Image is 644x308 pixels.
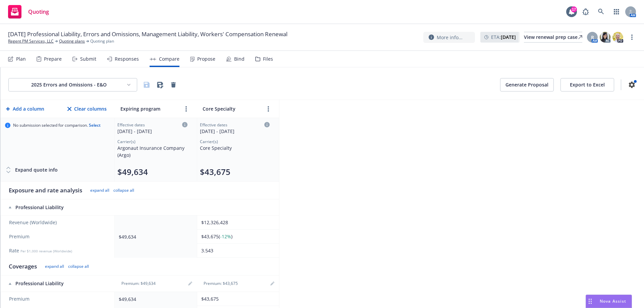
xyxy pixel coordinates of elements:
span: $43,675 ( ) [201,233,232,240]
div: Responses [115,56,139,62]
button: expand all [45,264,64,269]
button: collapse all [113,188,134,193]
button: 2025 Errors and Omissions - E&O [8,78,137,91]
div: Carrier(s) [117,139,187,144]
span: Premium [9,296,108,302]
div: Files [263,56,273,62]
a: Report a Bug [579,5,592,18]
button: Expand quote info [5,163,58,177]
div: Plan [16,56,26,62]
div: Click to edit column carrier quote details [200,122,270,135]
div: $43,675 [201,295,272,302]
div: [DATE] - [DATE] [200,128,270,135]
span: Nova Assist [600,298,626,304]
span: More info... [437,34,463,41]
div: Bind [234,56,245,62]
span: ETA : [491,34,516,41]
div: Professional Liability [9,280,108,287]
a: Regent PM Services, LLC [8,38,54,44]
span: Quoting plan [90,38,114,44]
input: Expiring program [119,104,179,114]
span: R [591,34,594,41]
a: Quoting plans [59,38,85,44]
div: Premium: $43,675 [200,281,242,286]
button: Nova Assist [586,295,632,308]
span: -12% [220,233,231,240]
a: Switch app [610,5,623,18]
input: Core Specialty [201,104,262,114]
div: 3.543 [201,247,272,254]
div: Total premium (click to edit billing info) [200,167,270,177]
div: Effective dates [200,122,270,128]
button: collapse all [68,264,89,269]
button: Export to Excel [560,78,614,91]
span: [DATE] Professional Liability, Errors and Omissions, Management Liability, Workers' Compensation ... [8,30,287,38]
div: Effective dates [117,122,187,128]
span: No submission selected for comparison. [13,123,101,128]
span: Revenue (Worldwide) [9,219,108,226]
span: Quoting [28,9,49,14]
button: Add a column [5,102,46,116]
a: View renewal prep case [524,32,582,43]
img: photo [612,32,623,43]
div: 17 [571,6,577,12]
a: more [628,33,636,41]
a: Quoting [5,2,52,21]
button: Clear columns [66,102,108,116]
div: Premium: $49,634 [117,281,160,286]
div: Compare [159,56,179,62]
div: Carrier(s) [200,139,270,144]
button: Generate Proposal [500,78,554,91]
div: Coverages [9,262,37,270]
div: Exposure and rate analysis [9,186,82,194]
div: Submit [80,56,96,62]
div: Professional Liability [9,204,108,211]
div: Drag to move [586,295,594,308]
strong: [DATE] [501,34,516,40]
a: Search [594,5,608,18]
div: $49,634 [119,233,190,240]
div: Argonaut Insurance Company (Argo) [117,144,187,159]
span: Per $1,000 revenue (Worldwide) [20,249,72,253]
button: expand all [90,188,109,193]
div: Total premium (click to edit billing info) [117,167,187,177]
button: More info... [423,32,475,43]
div: $12,326,428 [201,219,272,226]
div: $49,634 [119,296,190,303]
a: editPencil [186,280,194,288]
a: more [264,105,272,113]
button: $49,634 [117,167,148,177]
div: Propose [197,56,215,62]
button: $43,675 [200,167,230,177]
div: Core Specialty [200,144,270,151]
div: 2025 Errors and Omissions - E&O [14,81,123,88]
div: [DATE] - [DATE] [117,128,187,135]
span: Rate [9,247,108,254]
img: photo [600,32,610,43]
a: editPencil [268,280,276,288]
div: Prepare [44,56,62,62]
span: Premium [9,233,108,240]
a: more [182,105,190,113]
